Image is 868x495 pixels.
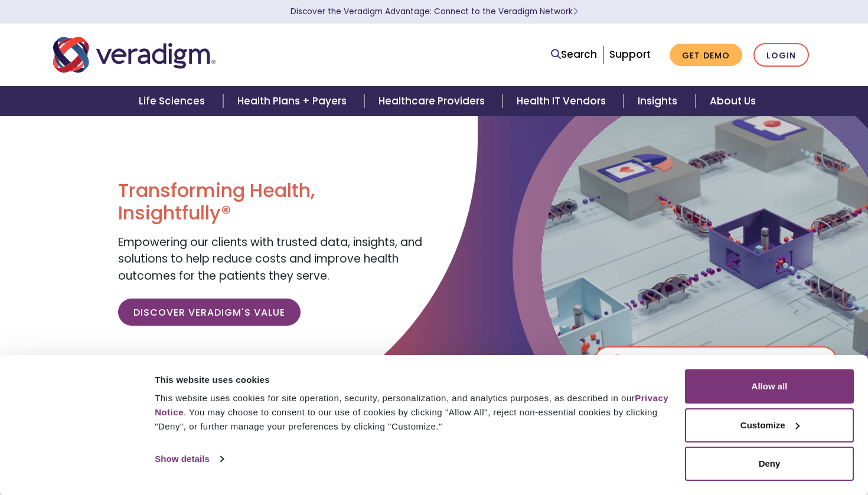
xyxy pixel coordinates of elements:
button: Deny [685,447,854,481]
button: Customize [685,408,854,442]
a: Life Sciences [125,86,223,116]
a: About Us [696,86,770,116]
span: Empowering our clients with trusted data, insights, and solutions to help reduce costs and improv... [118,234,422,284]
h1: Transforming Health, Insightfully® [118,179,425,225]
a: Support [609,47,651,61]
a: Discover the Veradigm Advantage: Connect to the Veradigm NetworkLearn More [291,6,578,17]
div: This website uses cookies [155,373,671,387]
div: This website uses cookies for site operation, security, personalization, and analytics purposes, ... [155,391,671,434]
a: Show details [155,450,223,468]
a: Healthcare Providers [364,86,502,116]
span: Learn More [573,6,578,17]
a: Discover Veradigm's Value [118,299,301,326]
a: Get Demo [670,44,742,67]
button: Allow all [685,369,854,404]
img: Veradigm logo [53,35,216,74]
a: Login [753,43,809,67]
a: Health IT Vendors [502,86,624,116]
a: Health Plans + Payers [223,86,364,116]
a: Insights [624,86,695,116]
a: Search [551,47,597,63]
